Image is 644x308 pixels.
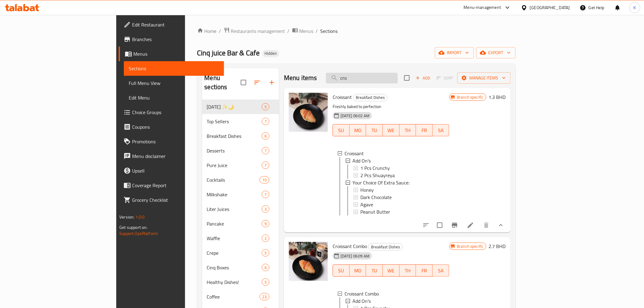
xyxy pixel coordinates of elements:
button: TH [400,264,416,277]
div: items [262,264,269,271]
span: 2 [262,236,269,241]
div: Cocktails10 [202,173,279,187]
span: Choice Groups [132,109,219,116]
button: TU [366,264,383,277]
div: Crepe [207,249,262,257]
span: Select to update [433,219,446,232]
button: SU [333,124,350,136]
span: SU [335,126,347,135]
button: delete [479,218,494,233]
div: Cinq Boxes6 [202,260,279,275]
div: Cocktails [207,176,260,184]
span: 2 Pcs Shuayreya [360,172,395,179]
span: Add item [413,73,433,83]
a: Branches [119,32,224,47]
div: Breakfast Dishes6 [202,129,279,143]
span: Branches [132,36,219,43]
li: / [288,27,290,35]
div: Pancake [207,220,262,227]
span: Breakfast Dishes [369,243,402,250]
h2: Menu items [284,73,317,82]
h6: 2.7 BHD [489,242,506,250]
span: Peanut Butter [360,208,390,215]
a: Full Menu View [124,76,224,90]
div: items [260,293,269,300]
a: Support.OpsPlatform [119,229,158,237]
a: Upsell [119,163,224,178]
span: WE [385,266,397,275]
span: Select section [401,72,413,84]
button: WE [383,124,400,136]
span: 1 Pcs Crunchy [360,164,390,172]
a: Choice Groups [119,105,224,120]
div: Liter Juices3 [202,202,279,216]
span: 7 [262,192,269,198]
span: 6 [262,133,269,139]
span: Branch specific [454,243,486,249]
div: items [262,162,269,169]
span: FR [418,126,430,135]
span: Edit Menu [129,94,219,101]
a: Menus [119,47,224,61]
div: [GEOGRAPHIC_DATA] [530,4,570,11]
span: MO [352,266,364,275]
span: FR [418,266,430,275]
a: Restaurants management [224,27,285,35]
span: Edit Restaurant [132,21,219,28]
span: Coupons [132,123,219,131]
div: Healthy Dishes!5 [202,275,279,289]
span: Waffle [207,235,262,242]
span: 23 [260,294,269,300]
button: SA [433,124,450,136]
span: SA [435,266,447,275]
span: Sort sections [250,75,264,90]
span: Menus [299,27,313,35]
div: items [262,235,269,242]
button: export [476,47,516,58]
span: Breakfast Dishes [353,94,387,101]
button: Add section [264,75,279,90]
span: WE [385,126,397,135]
span: Croissant [333,93,352,102]
div: Top Sellers7 [202,114,279,129]
span: [DATE] ✨🌙 [207,103,262,110]
div: items [262,205,269,213]
span: Top Sellers [207,118,262,125]
div: Breakfast Dishes [368,243,403,250]
span: Version: [119,213,134,221]
div: Pure Juice7 [202,158,279,173]
div: Milkshake7 [202,187,279,202]
span: 9 [262,221,269,227]
button: sort-choices [419,218,433,233]
button: SU [333,264,350,277]
button: Branch-specific-item [447,218,462,233]
span: Menus [133,50,219,58]
span: Restaurants management [231,27,285,35]
button: import [435,47,474,58]
span: Sections [320,27,338,35]
span: Select all sections [237,76,250,89]
span: Milkshake [207,191,262,198]
span: Promotions [132,138,219,145]
span: Honey [360,186,374,194]
button: MO [350,264,366,277]
span: Get support on: [119,223,147,231]
div: items [262,249,269,257]
h6: 1.3 BHD [489,93,506,101]
button: WE [383,264,400,277]
div: items [262,220,269,227]
span: Agave [360,201,373,208]
span: SA [435,126,447,135]
div: items [262,132,269,140]
div: Ramadan ✨🌙 [207,103,262,110]
span: export [481,49,511,57]
span: TU [369,266,380,275]
span: Full Menu View [129,79,219,87]
span: Hidden [262,51,279,56]
img: Croissant [289,93,328,132]
span: 7 [262,148,269,154]
span: 7 [262,119,269,124]
span: Cinq Boxes [207,264,262,271]
span: TU [369,126,380,135]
